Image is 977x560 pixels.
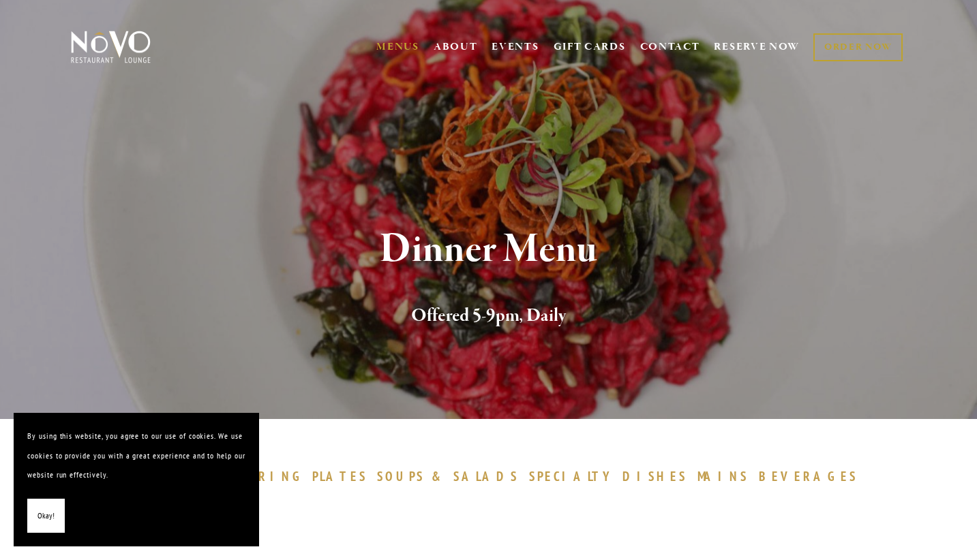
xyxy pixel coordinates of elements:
a: ABOUT [434,40,478,54]
a: SPECIALTYDISHES [529,468,694,484]
span: MAINS [697,468,749,484]
a: CONTACT [640,34,700,60]
span: Okay! [37,506,55,526]
button: Okay! [27,499,65,533]
a: RESERVE NOW [714,34,800,60]
span: PLATES [312,468,367,484]
a: EVENTS [492,40,539,54]
a: BEVERAGES [759,468,865,484]
span: SHARING [222,468,305,484]
span: & [432,468,447,484]
a: SHARINGPLATES [222,468,374,484]
span: DISHES [622,468,687,484]
img: Novo Restaurant &amp; Lounge [68,30,153,64]
section: Cookie banner [14,413,259,546]
span: SPECIALTY [529,468,616,484]
span: SOUPS [377,468,425,484]
a: MAINS [697,468,755,484]
a: MENUS [376,40,419,54]
span: SALADS [453,468,519,484]
a: GIFT CARDS [554,34,626,60]
span: BEVERAGES [759,468,858,484]
h2: Offered 5-9pm, Daily [93,302,884,330]
h1: Dinner Menu [93,228,884,272]
a: ORDER NOW [813,33,903,61]
p: By using this website, you agree to our use of cookies. We use cookies to provide you with a grea... [27,426,245,485]
a: SOUPS&SALADS [377,468,525,484]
